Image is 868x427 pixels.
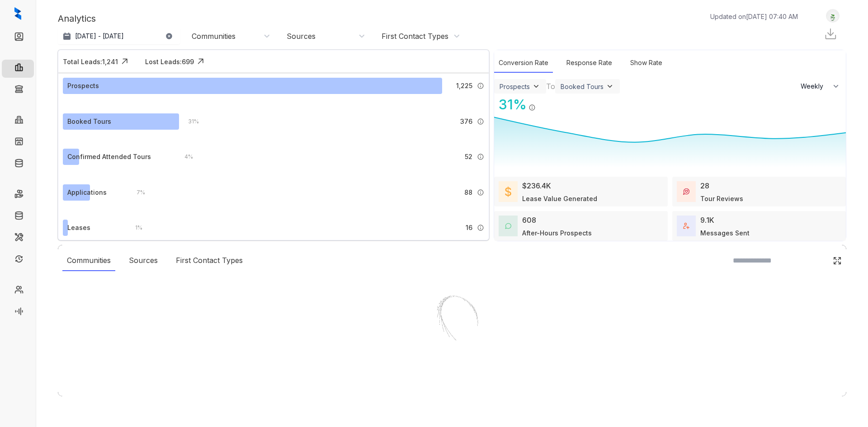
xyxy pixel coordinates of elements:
img: Click Icon [194,55,208,68]
img: Click Icon [833,256,842,265]
button: Weekly [795,78,846,94]
div: Prospects [67,81,99,91]
img: logo [14,7,21,20]
span: 88 [464,188,472,197]
li: Communities [2,112,34,130]
div: First Contact Types [171,250,247,271]
div: Communities [192,31,236,41]
span: Weekly [801,82,828,91]
li: Maintenance [2,230,34,248]
li: Collections [2,81,34,99]
div: Conversion Rate [494,53,553,73]
div: Booked Tours [67,117,111,127]
div: Loading... [436,367,468,376]
p: Updated on [DATE] 07:40 AM [710,12,798,21]
div: To [546,81,555,92]
div: 608 [522,215,536,225]
div: First Contact Types [382,31,448,41]
div: Prospects [500,83,530,90]
div: Tour Reviews [700,194,743,203]
img: AfterHoursConversations [505,223,511,230]
img: LeaseValue [505,186,511,197]
span: 52 [465,152,472,162]
img: Info [477,189,484,196]
div: Applications [67,188,107,197]
li: Voice AI [2,304,34,322]
li: Rent Collections [2,186,34,204]
div: 28 [700,180,709,191]
img: TourReviews [683,188,689,195]
img: Info [477,82,484,89]
div: Total Leads: 1,241 [63,57,118,66]
div: Confirmed Attended Tours [67,152,151,162]
div: Leases [67,223,90,233]
div: Lease Value Generated [522,194,597,203]
li: Units [2,134,34,152]
img: Click Icon [118,55,132,68]
div: 1 % [126,223,142,233]
div: 7 % [127,188,145,197]
img: Info [528,104,536,111]
img: ViewFilterArrow [605,82,614,91]
li: Leasing [2,60,34,78]
div: $236.4K [522,180,551,191]
div: Messages Sent [700,228,750,238]
button: [DATE] - [DATE] [58,28,180,44]
li: Renewals [2,251,34,269]
img: Loader [407,277,497,367]
div: 31 % [179,117,199,127]
div: 9.1K [700,215,714,225]
li: Move Outs [2,208,34,226]
img: Click Icon [536,96,549,109]
img: Info [477,153,484,160]
div: After-Hours Prospects [522,228,592,238]
img: Info [477,118,484,125]
p: Analytics [58,12,96,25]
div: 4 % [175,152,193,162]
div: Communities [62,250,115,271]
li: Leads [2,29,34,47]
img: ViewFilterArrow [532,82,541,91]
div: Lost Leads: 699 [145,57,194,66]
li: Team [2,282,34,300]
img: UserAvatar [826,11,839,21]
span: 16 [466,223,472,233]
img: TotalFum [683,223,689,229]
p: [DATE] - [DATE] [75,32,124,41]
span: 1,225 [456,81,472,91]
div: Sources [124,250,162,271]
img: Download [824,27,837,41]
span: 376 [460,117,472,127]
img: Info [477,224,484,231]
div: Show Rate [626,53,667,73]
li: Knowledge [2,155,34,174]
div: Response Rate [562,53,617,73]
img: SearchIcon [814,257,821,264]
div: Booked Tours [561,83,604,90]
div: Sources [287,31,316,41]
div: 31 % [494,94,527,115]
